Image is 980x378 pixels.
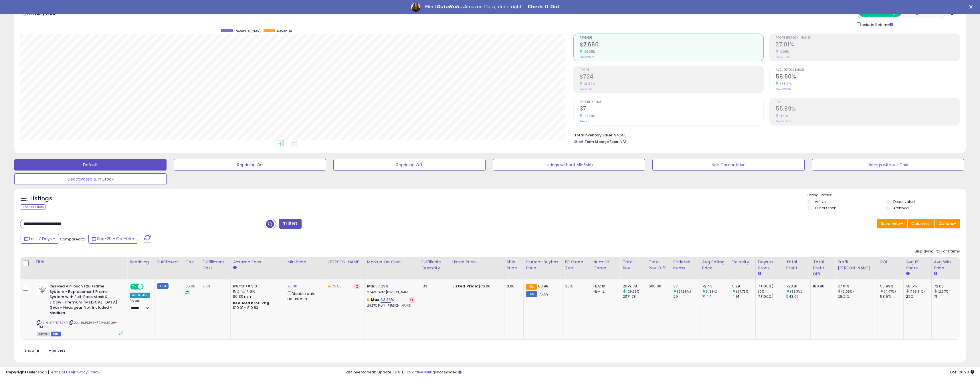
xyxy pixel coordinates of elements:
small: 29.35% [582,50,595,54]
button: Listings without Min/Max [493,159,645,171]
small: Prev: 29 [580,120,589,123]
b: Reduced Prof. Rng. [233,301,270,305]
div: Amazon Fees [233,259,282,265]
div: Displaying 1 to 1 of 1 items [914,249,960,254]
h2: 37 [580,105,764,113]
a: Terms of Use [49,369,73,375]
div: 71.44 [702,294,730,299]
div: 29 [673,294,700,299]
span: Show: entries [24,348,66,353]
div: % [367,297,415,308]
small: 33.30% [582,82,595,86]
div: $0.30 min [233,294,280,299]
a: 121 active listings [407,369,437,375]
small: (29.35%) [626,289,641,294]
div: 2679.78 [623,284,646,289]
button: Repricing On [174,159,326,171]
div: Days In Stock [758,259,781,271]
a: Check It Out [528,4,560,10]
span: ON [131,284,138,289]
div: 608.00 [649,284,666,289]
div: Velocity [732,259,753,265]
small: Prev: $543 [580,87,593,91]
div: ASIN: [37,284,123,336]
p: 27.47% Profit [PERSON_NAME] [367,290,415,294]
a: 35.00 [185,283,196,289]
div: Avg BB Share [906,259,929,271]
small: (165.91%) [910,289,924,294]
div: 8% for <= $10 [233,284,280,289]
div: Fulfillment [157,259,180,265]
div: 180.80 [813,284,831,289]
small: (3.05%) [841,289,854,294]
span: Revenue [277,29,292,34]
button: Deactivated & In Stock [14,173,167,185]
div: 5.29 [732,284,755,289]
a: 57.29 [375,283,385,289]
a: Privacy Policy [74,369,99,375]
div: Num of Comp. [593,259,618,271]
div: Win BuyBox [130,293,150,298]
i: This overrides the store level max markup for this listing [367,298,369,301]
div: 58.5% [906,284,931,289]
div: 71 [934,294,960,299]
h5: Listings [30,195,52,203]
i: Revert to store-level Dynamic Max Price [356,285,359,288]
div: Repricing [130,259,152,265]
small: (27.59%) [677,289,691,294]
div: 7 (100%) [758,294,784,299]
button: Actions [935,219,960,228]
div: Cost [185,259,198,265]
div: Preset: [130,299,150,312]
small: Prev: 26.21% [776,55,790,59]
div: Total Rev. Diff. [649,259,668,271]
h2: $2,680 [580,41,764,49]
span: Profit [580,68,764,72]
label: Out of Stock [815,205,836,210]
div: 26.21% [838,294,878,299]
span: Revenue (prev) [235,29,261,34]
p: Listing States: [807,193,966,198]
div: FBM: 2 [593,289,616,294]
div: 7 (100%) [758,284,784,289]
button: Filters [279,219,301,229]
small: (2.37%) [938,289,950,294]
div: Min Price [287,259,323,265]
div: seller snap | | [6,370,99,375]
div: 53.5% [880,294,903,299]
small: Prev: 53.50% [776,120,791,123]
div: Meet Amazon Data, done right. [425,4,523,10]
i: This overrides the store level Dynamic Max Price for this listing [328,284,330,288]
label: Active [815,199,825,204]
div: 37 [673,284,700,289]
span: FBM [51,332,61,336]
span: Last 7 Days [29,236,52,242]
small: FBM [526,291,537,297]
b: Listed Price: [452,283,478,289]
span: 2025-10-13 20:23 GMT [950,369,974,375]
div: Total Profit Diff. [813,259,833,277]
div: Current Buybox Price [526,259,560,271]
p: 29.37% Profit [PERSON_NAME] [367,304,415,308]
button: Repricing Off [333,159,486,171]
div: 2071.78 [623,294,646,299]
button: Listings without Cost [812,159,964,171]
div: Last InventoryLab Update: [DATE], not synced. [345,370,974,375]
span: All listings currently available for purchase on Amazon [37,332,50,336]
h2: 27.01% [776,41,960,49]
span: Profit [PERSON_NAME] [776,36,960,40]
small: (4.47%) [884,289,896,294]
span: ROI [776,101,960,104]
div: 72.43 [702,284,730,289]
div: Total Profit [786,259,808,271]
div: % [367,284,415,294]
button: Save View [877,219,907,228]
span: | SKU: RSPSP35-724-63006-FBM [37,320,117,329]
div: 72.68 [934,284,960,289]
small: Days In Stock. [758,271,761,276]
span: Revenue [580,36,764,40]
small: (0%) [758,289,766,294]
span: Sep-29 - Oct-05 [97,236,131,242]
span: 80.98 [538,283,549,289]
div: 723.81 [786,284,811,289]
